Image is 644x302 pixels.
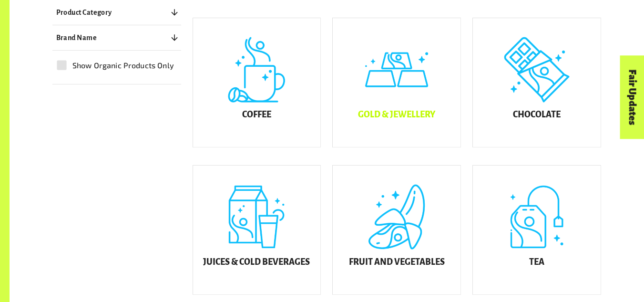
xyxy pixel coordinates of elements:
a: Chocolate [472,18,601,147]
a: Coffee [193,18,321,147]
button: Brand Name [52,29,181,46]
button: Product Category [52,4,181,21]
p: Brand Name [56,32,97,43]
h5: Juices & Cold Beverages [203,258,310,267]
h5: Fruit and Vegetables [349,258,445,267]
h5: Gold & Jewellery [358,110,435,120]
h5: Tea [529,258,544,267]
a: Juices & Cold Beverages [193,165,321,295]
p: Product Category [56,7,112,18]
h5: Chocolate [513,110,561,120]
span: Show Organic Products Only [72,60,174,71]
h5: Coffee [242,110,271,120]
a: Gold & Jewellery [332,18,461,147]
a: Fruit and Vegetables [332,165,461,295]
a: Tea [472,165,601,295]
